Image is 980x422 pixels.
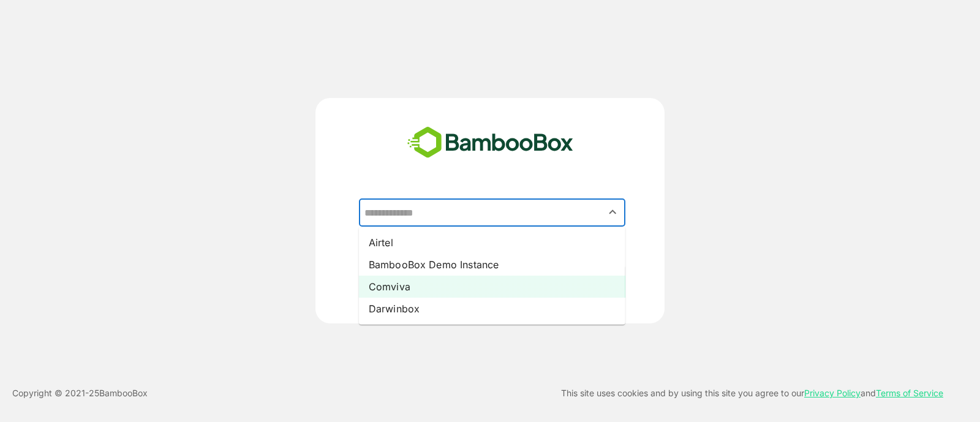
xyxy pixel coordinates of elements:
li: BambooBox Demo Instance [359,254,625,276]
p: Copyright © 2021- 25 BambooBox [12,386,148,401]
a: Terms of Service [876,388,943,398]
li: Comviva [359,276,625,298]
li: Darwinbox [359,298,625,320]
li: Airtel [359,232,625,254]
button: Close [605,204,621,220]
p: This site uses cookies and by using this site you agree to our and [561,386,943,401]
img: bamboobox [401,122,580,163]
a: Privacy Policy [804,388,861,398]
